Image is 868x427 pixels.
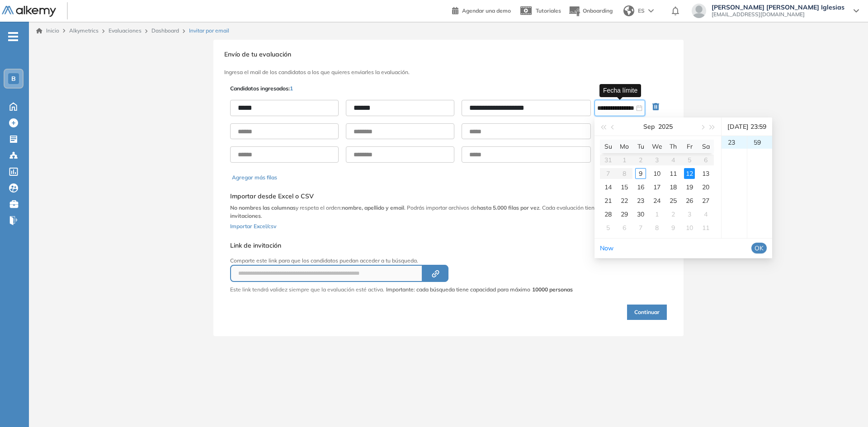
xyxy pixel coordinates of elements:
[230,242,573,249] h5: Link de invitación
[635,209,646,220] div: 30
[665,140,681,153] th: Th
[649,207,665,221] td: 2025-10-01
[635,182,646,192] div: 16
[755,243,764,253] span: OK
[712,4,844,11] span: [PERSON_NAME] [PERSON_NAME] Iglesias
[648,9,654,13] img: arrow
[638,7,645,15] span: ES
[665,194,681,207] td: 2025-09-25
[230,223,276,230] span: Importar Excel/csv
[603,195,613,206] div: 21
[600,180,616,194] td: 2025-09-14
[681,194,698,207] td: 2025-09-26
[698,194,714,207] td: 2025-09-27
[616,207,632,221] td: 2025-09-29
[290,85,293,92] span: 1
[700,168,711,179] div: 13
[668,209,679,220] div: 2
[651,182,662,192] div: 17
[600,221,616,235] td: 2025-10-05
[536,7,561,14] span: Tutoriales
[627,305,667,320] button: Continuar
[665,221,681,235] td: 2025-10-09
[230,286,384,294] p: Este link tendrá validez siempre que la evaluación esté activa.
[151,27,179,34] a: Dashboard
[635,195,646,206] div: 23
[649,221,665,235] td: 2025-10-08
[722,136,747,149] div: 23
[69,27,99,34] span: Alkymetrics
[599,84,641,97] div: Fecha límite
[665,167,681,180] td: 2025-09-11
[568,1,613,21] button: Onboarding
[2,6,56,17] img: Logo
[532,286,573,293] strong: 10000 personas
[651,195,662,206] div: 24
[700,182,711,192] div: 20
[681,180,698,194] td: 2025-09-19
[632,167,649,180] td: 2025-09-09
[651,222,662,233] div: 8
[230,204,296,211] b: No nombres las columnas
[649,194,665,207] td: 2025-09-24
[635,222,646,233] div: 7
[600,140,616,153] th: Su
[651,168,662,179] div: 10
[649,167,665,180] td: 2025-09-10
[230,257,573,265] p: Comparte este link para que los candidatos puedan acceder a tu búsqueda.
[635,168,646,179] div: 9
[632,221,649,235] td: 2025-10-07
[700,209,711,220] div: 4
[342,204,404,211] b: nombre, apellido y email
[616,180,632,194] td: 2025-09-15
[658,117,673,136] button: 2025
[603,222,613,233] div: 5
[603,182,613,192] div: 14
[189,27,229,35] span: Invitar por email
[477,204,539,211] b: hasta 5.000 filas por vez
[649,140,665,153] th: We
[230,204,667,220] p: y respeta el orden: . Podrás importar archivos de . Cada evaluación tiene un .
[619,209,630,220] div: 29
[698,221,714,235] td: 2025-10-11
[698,207,714,221] td: 2025-10-04
[616,194,632,207] td: 2025-09-22
[616,221,632,235] td: 2025-10-06
[698,180,714,194] td: 2025-09-20
[668,222,679,233] div: 9
[623,5,634,16] img: world
[632,207,649,221] td: 2025-09-30
[230,192,667,200] h5: Importar desde Excel o CSV
[386,286,573,294] span: Importante: cada búsqueda tiene capacidad para máximo
[11,75,16,82] span: B
[700,195,711,206] div: 27
[712,11,844,18] span: [EMAIL_ADDRESS][DOMAIN_NAME]
[8,36,18,38] i: -
[583,7,613,14] span: Onboarding
[751,243,767,253] button: OK
[649,180,665,194] td: 2025-09-17
[619,222,630,233] div: 6
[230,220,276,231] button: Importar Excel/csv
[632,140,649,153] th: Tu
[681,207,698,221] td: 2025-10-03
[36,27,59,35] a: Inicio
[684,182,695,192] div: 19
[224,51,673,58] h3: Envío de tu evaluación
[603,209,613,220] div: 28
[230,204,646,219] b: límite de 10.000 invitaciones
[230,84,293,93] p: Candidatos ingresados:
[681,140,698,153] th: Fr
[108,27,142,34] a: Evaluaciones
[698,140,714,153] th: Sa
[232,174,277,182] button: Agregar más filas
[600,244,613,252] a: Now
[632,194,649,207] td: 2025-09-23
[700,222,711,233] div: 11
[651,209,662,220] div: 1
[619,195,630,206] div: 22
[747,136,772,149] div: 59
[684,168,695,179] div: 12
[616,140,632,153] th: Mo
[681,221,698,235] td: 2025-10-10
